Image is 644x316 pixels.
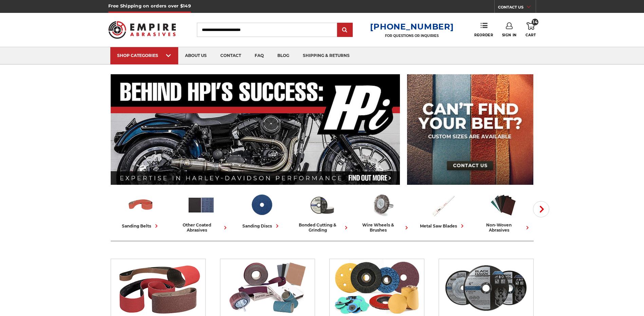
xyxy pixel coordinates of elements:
img: Wire Wheels & Brushes [368,191,397,219]
img: Bonded Cutting & Grinding [308,191,336,219]
img: Other Coated Abrasives [187,191,215,219]
img: Banner for an interview featuring Horsepower Inc who makes Harley performance upgrades featured o... [111,74,400,185]
a: sanding belts [113,191,168,230]
div: bonded cutting & grinding [295,222,350,233]
div: sanding discs [242,222,281,230]
div: SHOP CATEGORIES [117,53,171,58]
div: non-woven abrasives [476,222,531,233]
input: Submit [338,23,352,37]
a: sanding discs [234,191,289,230]
button: Next [533,201,549,217]
a: wire wheels & brushes [355,191,410,233]
a: [PHONE_NUMBER] [370,22,454,32]
span: 14 [532,19,538,25]
a: Reorder [474,22,493,37]
div: other coated abrasives [174,222,229,233]
img: Non-woven Abrasives [489,191,517,219]
span: Reorder [474,33,493,37]
a: faq [248,47,271,64]
img: Metal Saw Blades [429,191,457,219]
a: blog [271,47,296,64]
img: Empire Abrasives [108,17,176,43]
a: contact [214,47,248,64]
span: Sign In [502,33,517,37]
a: CONTACT US [498,3,536,13]
a: bonded cutting & grinding [295,191,350,233]
img: promo banner for custom belts. [407,74,533,185]
img: Sanding Discs [247,191,276,219]
a: 14 Cart [526,22,536,37]
a: non-woven abrasives [476,191,531,233]
a: other coated abrasives [174,191,229,233]
div: metal saw blades [420,222,466,230]
div: sanding belts [122,222,160,230]
img: Sanding Belts [127,191,155,219]
span: Cart [526,33,536,37]
a: shipping & returns [296,47,356,64]
div: wire wheels & brushes [355,222,410,233]
a: about us [178,47,214,64]
p: FOR QUESTIONS OR INQUIRIES [370,34,454,38]
a: metal saw blades [416,191,471,230]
